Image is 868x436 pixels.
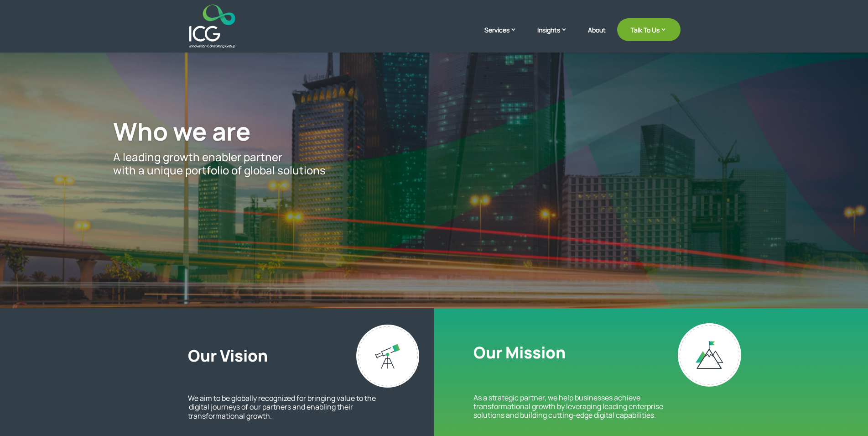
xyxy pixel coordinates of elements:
[537,25,577,48] a: Insights
[188,394,389,420] p: We aim to be globally recognized for bringing value to the digital journeys of our partners and e...
[356,325,419,388] img: Our vision - ICG
[588,26,606,48] a: About
[617,18,681,41] a: Talk To Us
[113,151,755,177] p: A leading growth enabler partner with a unique portfolio of global solutions
[473,343,566,367] h2: Our Mission
[473,394,680,420] p: As a strategic partner, we help businesses achieve transformational growth by leveraging leading ...
[484,25,526,48] a: Services
[678,323,741,387] img: our mission - ICG
[189,5,235,48] img: ICG
[188,346,421,370] h2: Our Vision
[113,114,251,148] span: Who we are
[822,392,868,436] iframe: Chat Widget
